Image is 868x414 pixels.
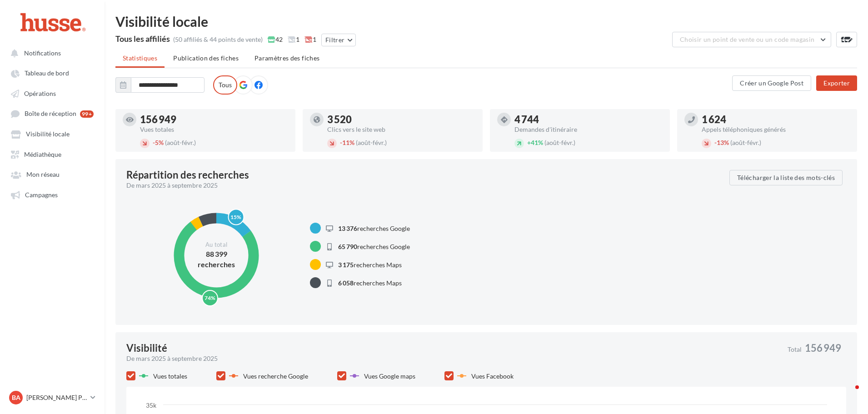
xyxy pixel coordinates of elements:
[5,85,99,101] a: Opérations
[338,224,410,232] span: recherches Google
[5,65,99,81] a: Tableau de bord
[356,139,387,146] span: (août-févr.)
[5,45,95,61] button: Notifications
[837,383,859,405] iframe: Intercom live chat
[527,139,531,146] span: +
[702,115,850,125] div: 1 624
[25,70,69,77] span: Tableau de bord
[730,139,761,146] span: (août-févr.)
[714,139,717,146] span: -
[26,171,60,179] span: Mon réseau
[140,115,288,125] div: 156 949
[24,49,61,57] span: Notifications
[5,125,99,142] a: Visibilité locale
[338,279,402,287] span: recherches Maps
[805,343,841,353] span: 156 949
[5,105,99,122] a: Boîte de réception 99+
[680,35,814,43] span: Choisir un point de vente ou un code magasin
[338,243,357,250] span: 65 790
[126,343,167,353] div: Visibilité
[26,130,70,138] span: Visibilité locale
[702,126,850,133] div: Appels téléphoniques générés
[126,181,722,190] div: De mars 2025 à septembre 2025
[338,224,357,232] span: 13 376
[213,75,237,95] label: Tous
[126,170,249,180] div: Répartition des recherches
[153,139,164,146] span: 5%
[5,166,99,182] a: Mon réseau
[471,372,514,380] span: Vues Facebook
[25,191,58,199] span: Campagnes
[338,261,354,269] span: 3 175
[321,34,356,46] button: Filtrer
[527,139,543,146] span: 41%
[5,186,99,203] a: Campagnes
[816,75,857,91] button: Exporter
[12,393,20,402] span: Ba
[153,372,187,380] span: Vues totales
[714,139,729,146] span: 13%
[5,146,99,162] a: Médiathèque
[126,354,780,363] div: De mars 2025 à septembre 2025
[115,15,857,28] div: Visibilité locale
[80,110,94,118] div: 99+
[304,35,316,44] span: 1
[268,35,283,44] span: 42
[729,170,843,185] button: Télécharger la liste des mots-clés
[153,139,155,146] span: -
[327,115,475,125] div: 3 520
[7,389,97,406] a: Ba [PERSON_NAME] Page
[338,261,402,269] span: recherches Maps
[338,279,354,287] span: 6 058
[544,139,575,146] span: (août-févr.)
[165,139,196,146] span: (août-févr.)
[26,393,87,402] p: [PERSON_NAME] Page
[243,372,308,380] span: Vues recherche Google
[514,126,663,133] div: Demandes d'itinéraire
[288,35,299,44] span: 1
[672,32,831,47] button: Choisir un point de vente ou un code magasin
[115,35,170,43] div: Tous les affiliés
[25,110,76,118] span: Boîte de réception
[514,115,663,125] div: 4 744
[140,126,288,133] div: Vues totales
[364,372,415,380] span: Vues Google maps
[24,150,61,158] span: Médiathèque
[146,401,157,409] text: 35k
[788,346,802,353] span: Total
[340,139,354,146] span: 11%
[338,243,410,250] span: recherches Google
[173,35,263,44] div: (50 affiliés & 44 points de vente)
[340,139,342,146] span: -
[327,126,475,133] div: Clics vers le site web
[173,54,239,62] span: Publication des fiches
[24,90,56,97] span: Opérations
[732,75,811,91] button: Créer un Google Post
[254,54,319,62] span: Paramètres des fiches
